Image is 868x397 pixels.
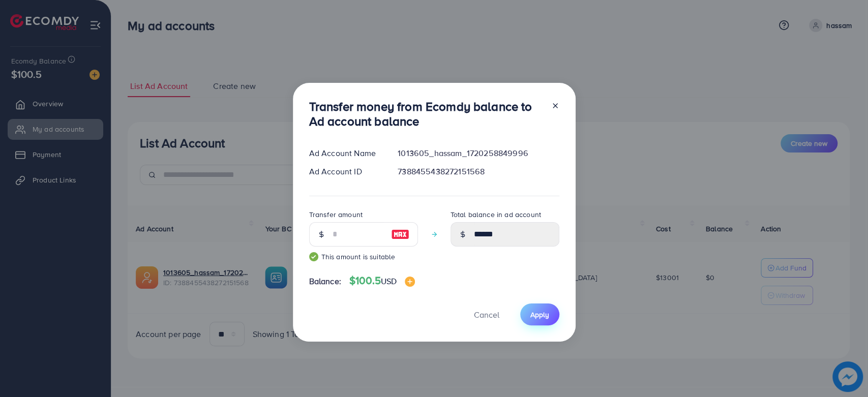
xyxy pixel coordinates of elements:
div: 7388455438272151568 [390,166,567,177]
span: Apply [530,310,549,320]
span: Balance: [309,276,341,287]
img: image [405,277,415,287]
div: Ad Account ID [301,166,390,177]
img: guide [309,252,318,261]
small: This amount is suitable [309,252,418,262]
div: Ad Account Name [301,147,390,159]
button: Cancel [461,303,512,325]
img: image [391,228,409,240]
h4: $100.5 [349,274,415,287]
span: Cancel [474,309,499,320]
h3: Transfer money from Ecomdy balance to Ad account balance [309,99,543,129]
span: USD [381,276,397,287]
label: Total balance in ad account [451,209,541,220]
div: 1013605_hassam_1720258849996 [390,147,567,159]
button: Apply [520,303,559,325]
label: Transfer amount [309,209,363,220]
